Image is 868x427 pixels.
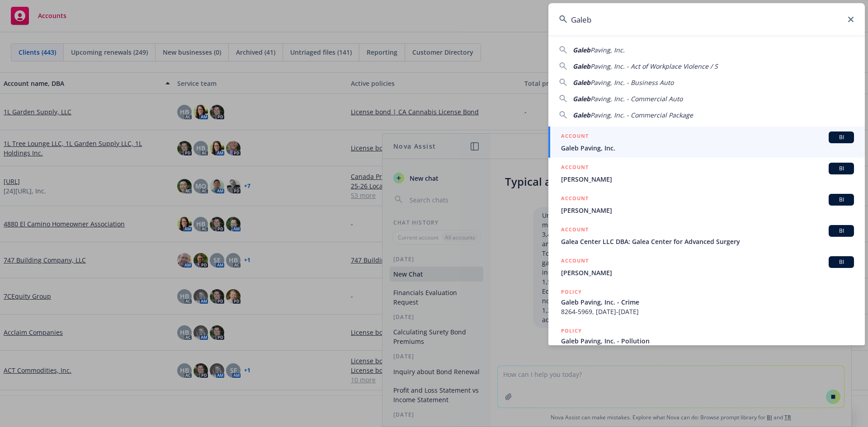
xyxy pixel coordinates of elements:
[561,268,854,277] span: [PERSON_NAME]
[832,196,850,204] span: BI
[561,287,582,296] h5: POLICY
[561,131,589,142] h5: ACCOUNT
[561,336,854,346] span: Galeb Paving, Inc. - Pollution
[561,307,854,316] span: 8264-5969, [DATE]-[DATE]
[573,78,590,87] span: Galeb
[548,251,865,282] a: ACCOUNTBI[PERSON_NAME]
[832,133,850,141] span: BI
[548,321,865,360] a: POLICYGaleb Paving, Inc. - Pollution
[548,189,865,220] a: ACCOUNTBI[PERSON_NAME]
[832,164,850,173] span: BI
[590,78,674,87] span: Paving, Inc. - Business Auto
[590,111,693,119] span: Paving, Inc. - Commercial Package
[573,62,590,70] span: Galeb
[561,194,589,205] h5: ACCOUNT
[832,227,850,235] span: BI
[590,94,683,103] span: Paving, Inc. - Commercial Auto
[590,62,718,70] span: Paving, Inc. - Act of Workplace Violence / S
[590,46,625,54] span: Paving, Inc.
[561,174,854,184] span: [PERSON_NAME]
[548,127,865,158] a: ACCOUNTBIGaleb Paving, Inc.
[561,225,589,236] h5: ACCOUNT
[561,163,589,174] h5: ACCOUNT
[561,326,582,335] h5: POLICY
[548,282,865,321] a: POLICYGaleb Paving, Inc. - Crime8264-5969, [DATE]-[DATE]
[561,297,854,307] span: Galeb Paving, Inc. - Crime
[548,3,865,36] input: Search...
[573,46,590,54] span: Galeb
[548,158,865,189] a: ACCOUNTBI[PERSON_NAME]
[561,237,854,246] span: Galea Center LLC DBA: Galea Center for Advanced Surgery
[561,256,589,267] h5: ACCOUNT
[561,143,854,153] span: Galeb Paving, Inc.
[573,94,590,103] span: Galeb
[573,111,590,119] span: Galeb
[561,206,854,215] span: [PERSON_NAME]
[832,258,850,266] span: BI
[548,220,865,251] a: ACCOUNTBIGalea Center LLC DBA: Galea Center for Advanced Surgery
